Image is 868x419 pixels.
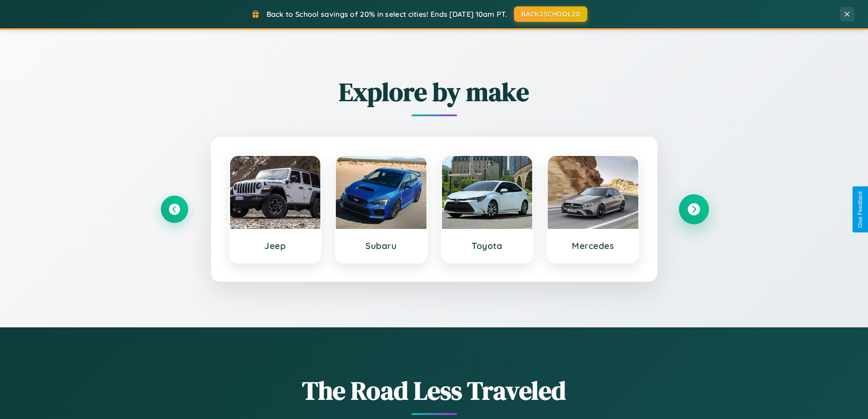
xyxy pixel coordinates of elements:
[857,191,863,228] div: Give Feedback
[557,240,629,251] h3: Mercedes
[161,373,708,408] h1: The Road Less Traveled
[345,240,417,251] h3: Subaru
[267,10,507,19] span: Back to School savings of 20% in select cities! Ends [DATE] 10am PT.
[239,240,312,251] h3: Jeep
[514,6,587,22] button: BACK2SCHOOL20
[161,74,708,109] h2: Explore by make
[451,240,524,251] h3: Toyota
